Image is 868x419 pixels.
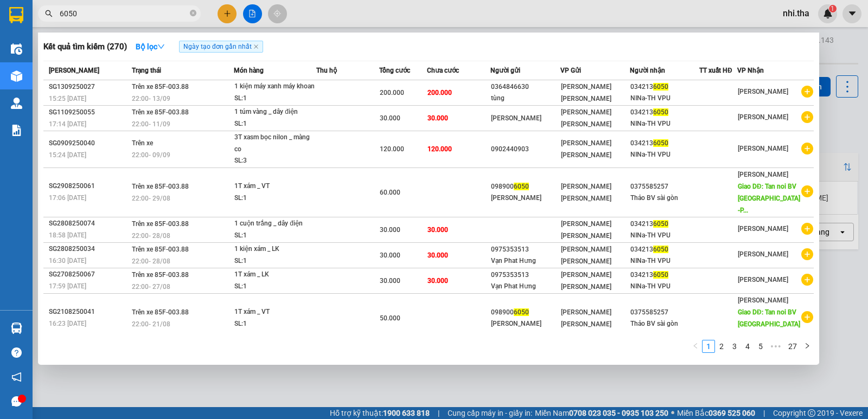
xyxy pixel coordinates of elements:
[630,149,699,160] div: NINa-TH VPU
[132,95,170,102] span: 22:00 - 13/09
[49,218,129,229] div: SG2808250074
[234,155,316,167] div: SL: 3
[380,314,400,322] span: 50.000
[49,67,99,74] span: [PERSON_NAME]
[136,42,165,51] strong: Bộ lọc
[561,183,611,202] span: [PERSON_NAME] [PERSON_NAME]
[561,271,611,291] span: [PERSON_NAME] [PERSON_NAME]
[729,340,741,352] a: 3
[49,151,86,159] span: 15:24 [DATE]
[728,340,741,353] li: 3
[49,243,129,255] div: SG2808250034
[801,86,813,98] span: plus-circle
[234,243,316,255] div: 1 kiện xám _ LK
[560,67,581,74] span: VP Gửi
[630,181,699,192] div: 0375585257
[380,89,404,96] span: 200.000
[11,125,22,136] img: solution-icon
[132,183,189,190] span: Trên xe 85F-003.88
[253,44,259,49] span: close
[132,83,189,91] span: Trên xe 85F-003.88
[514,183,529,190] span: 6050
[801,340,814,353] button: right
[132,257,170,265] span: 22:00 - 28/08
[380,252,400,259] span: 30.000
[653,271,668,279] span: 6050
[379,67,410,74] span: Tổng cước
[132,232,170,240] span: 22:00 - 28/08
[190,9,196,19] span: close-circle
[801,340,814,353] li: Next Page
[491,93,560,104] div: tùng
[380,145,404,153] span: 120.000
[132,308,189,316] span: Trên xe 85F-003.88
[715,340,728,353] li: 2
[630,218,699,230] div: 034213
[741,340,754,353] li: 4
[738,171,788,178] span: [PERSON_NAME]
[561,139,611,159] span: [PERSON_NAME] [PERSON_NAME]
[427,252,448,259] span: 30.000
[754,340,767,353] li: 5
[738,145,788,152] span: [PERSON_NAME]
[491,318,560,330] div: [PERSON_NAME]
[234,181,316,192] div: 1T xám _ VT
[692,343,699,349] span: left
[60,8,188,20] input: Tìm tên, số ĐT hoặc mã đơn
[491,81,560,93] div: 0364846630
[630,118,699,130] div: NINa-TH VPU
[630,81,699,93] div: 034213
[380,114,400,122] span: 30.000
[11,396,22,407] span: message
[127,38,174,55] button: Bộ lọcdown
[514,308,529,316] span: 6050
[630,318,699,330] div: Thảo BV sài gòn
[491,181,560,192] div: 098900
[132,108,189,116] span: Trên xe 85F-003.88
[630,244,699,255] div: 034213
[702,340,715,353] li: 1
[234,281,316,293] div: SL: 1
[742,340,754,352] a: 4
[132,220,189,228] span: Trên xe 85F-003.88
[653,139,668,147] span: 6050
[716,340,727,352] a: 2
[11,372,22,382] span: notification
[801,274,813,286] span: plus-circle
[234,106,316,118] div: 1 túm vàng _ dây điện
[132,320,170,328] span: 22:00 - 21/08
[49,120,86,128] span: 17:14 [DATE]
[49,269,129,280] div: SG2708250067
[738,183,800,214] span: Giao DĐ: Tan noi BV [GEOGRAPHIC_DATA] -P...
[190,10,196,16] span: close-circle
[561,83,611,102] span: [PERSON_NAME] [PERSON_NAME]
[427,145,452,153] span: 120.000
[801,111,813,123] span: plus-circle
[427,89,452,96] span: 200.000
[801,185,813,197] span: plus-circle
[380,277,400,285] span: 30.000
[804,343,810,349] span: right
[767,340,784,353] li: Next 5 Pages
[49,257,86,265] span: 16:30 [DATE]
[49,81,129,93] div: SG1309250027
[738,225,788,233] span: [PERSON_NAME]
[234,230,316,242] div: SL: 1
[689,340,702,353] li: Previous Page
[755,340,767,352] a: 5
[561,308,611,328] span: [PERSON_NAME] [PERSON_NAME]
[738,276,788,283] span: [PERSON_NAME]
[561,246,611,265] span: [PERSON_NAME] [PERSON_NAME]
[132,120,170,128] span: 22:00 - 11/09
[427,226,448,234] span: 30.000
[45,10,53,17] span: search
[11,43,22,55] img: warehouse-icon
[630,255,699,267] div: NINa-TH VPU
[630,67,665,74] span: Người nhận
[561,108,611,128] span: [PERSON_NAME] [PERSON_NAME]
[234,118,316,130] div: SL: 1
[785,340,800,352] a: 27
[738,88,788,95] span: [PERSON_NAME]
[234,93,316,105] div: SL: 1
[234,81,316,93] div: 1 kiện máy xanh máy khoan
